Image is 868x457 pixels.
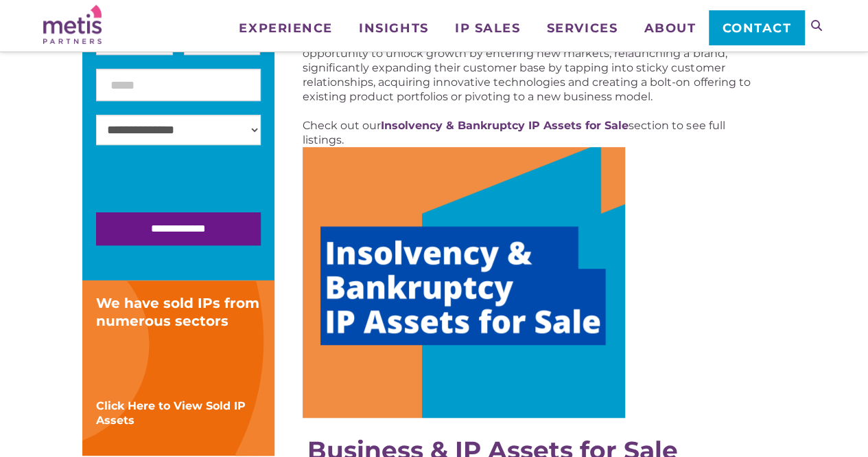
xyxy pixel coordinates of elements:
span: IP Sales [455,22,520,34]
iframe: reCAPTCHA [96,159,305,212]
span: Experience [239,22,332,34]
img: Image [303,147,625,418]
span: About [644,22,696,34]
a: Click Here to View Sold IP Assets [96,399,246,427]
span: Insights [359,22,428,34]
p: Check out our section to see full listings. [303,118,760,147]
a: Insolvency & Bankruptcy IP Assets for Sale [381,119,629,132]
p: Businesses fail for a variety of reasons, but these are often unrelated to the technology that ha... [303,3,760,104]
a: Contact [709,10,804,45]
span: Contact [723,22,792,34]
img: Metis Partners [43,5,102,44]
span: Services [547,22,618,34]
div: We have sold IPs from numerous sectors [96,294,261,330]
